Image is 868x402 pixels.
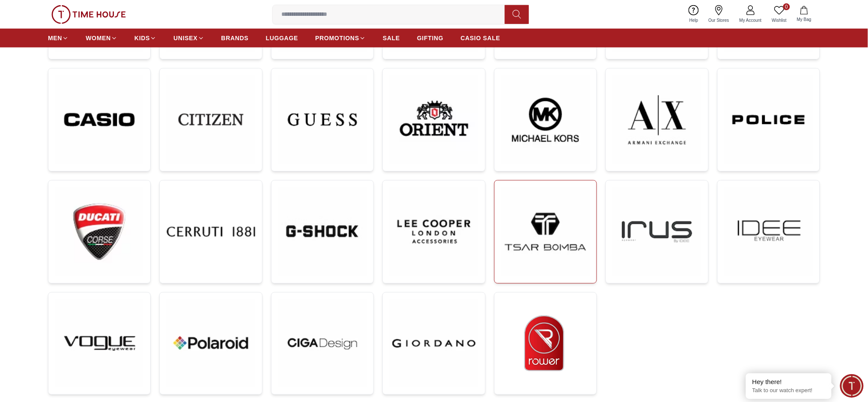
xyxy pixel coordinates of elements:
[167,75,255,163] img: ...
[48,30,69,46] a: MEN
[501,187,590,275] img: ...
[705,17,733,24] span: Our Stores
[315,34,359,42] span: PROMOTIONS
[501,75,590,164] img: ...
[134,34,150,42] span: KIDS
[167,299,255,387] img: ...
[725,75,813,164] img: ...
[167,187,255,275] img: ...
[173,34,197,42] span: UNISEX
[134,30,156,46] a: KIDS
[221,34,249,42] span: BRANDS
[792,4,817,24] button: My Bag
[461,30,501,46] a: CASIO SALE
[769,17,790,24] span: Wishlist
[55,75,143,164] img: ...
[501,299,590,387] img: ...
[266,34,298,42] span: LUGGAGE
[417,34,444,42] span: GIFTING
[390,75,478,164] img: ...
[266,30,298,46] a: LUGGAGE
[613,187,701,275] img: ...
[752,387,825,394] p: Talk to our watch expert!
[840,374,864,398] div: Chat Widget
[686,17,702,24] span: Help
[390,187,478,275] img: ...
[86,30,117,46] a: WOMEN
[48,34,62,42] span: MEN
[736,17,765,24] span: My Account
[55,187,143,276] img: ...
[684,3,704,25] a: Help
[767,3,792,25] a: 0Wishlist
[793,16,815,23] span: My Bag
[315,30,366,46] a: PROMOTIONS
[752,378,825,386] div: Hey there!
[173,30,204,46] a: UNISEX
[86,34,111,42] span: WOMEN
[461,34,501,42] span: CASIO SALE
[51,5,126,24] img: ...
[383,30,400,46] a: SALE
[417,30,444,46] a: GIFTING
[383,34,400,42] span: SALE
[725,187,813,275] img: ...
[221,30,249,46] a: BRANDS
[613,75,701,164] img: ...
[783,3,790,10] span: 0
[390,299,478,387] img: ...
[278,75,367,164] img: ...
[55,299,143,387] img: ...
[278,187,367,275] img: ...
[704,3,734,25] a: Our Stores
[278,299,367,387] img: ...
